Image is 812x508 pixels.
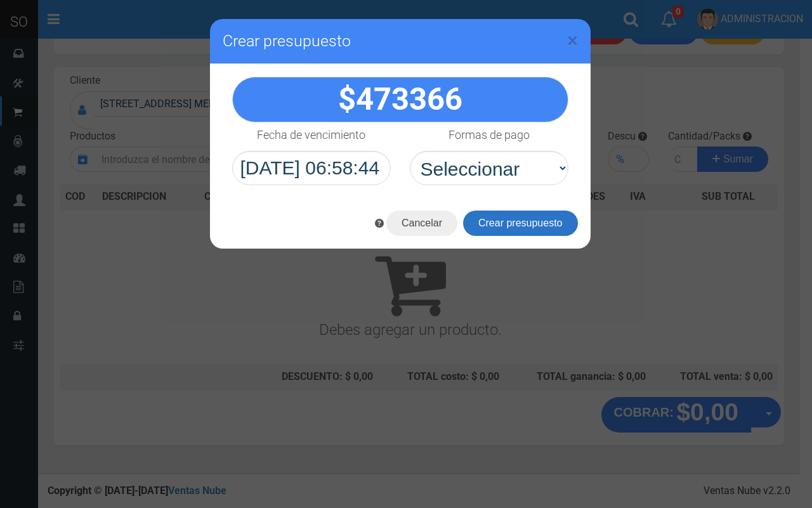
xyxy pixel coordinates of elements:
span: × [567,29,578,53]
button: Cancelar [386,211,457,236]
button: Crear presupuesto [463,211,578,236]
strong: $ [338,81,462,117]
h4: Fecha de vencimiento [257,129,365,141]
span: 473366 [356,81,462,117]
h4: Formas de pago [449,129,530,141]
h3: Crear presupuesto [223,32,578,51]
button: Close [567,30,578,51]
